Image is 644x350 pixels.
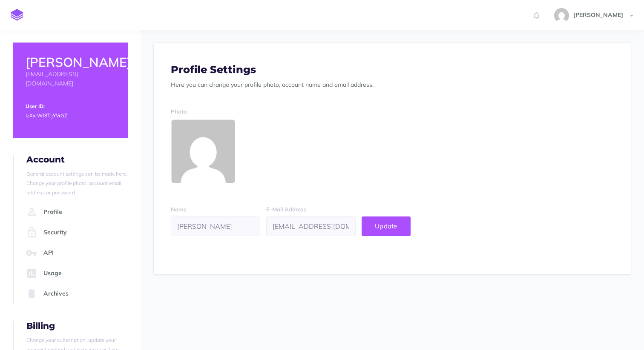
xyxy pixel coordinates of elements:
[24,263,128,284] a: Usage
[24,284,128,304] a: Archives
[26,103,45,109] small: User ID:
[26,321,128,330] h4: Billing
[24,243,128,263] a: API
[171,107,187,116] label: Photo
[26,69,115,88] p: [EMAIL_ADDRESS][DOMAIN_NAME]
[554,8,569,23] img: 5a1f8c38958e98610ff863130819fc31.jpg
[362,216,411,236] button: Update
[171,80,614,89] p: Here you can change your profile photo, account name and email address.
[24,202,128,222] a: Profile
[11,9,23,21] img: logo-mark.svg
[26,155,128,164] h4: Account
[266,205,307,214] label: E-Mail Address
[569,11,627,19] span: [PERSON_NAME]
[26,112,67,119] small: IzXxrWf8TIjYVrGZ
[24,222,128,243] a: Security
[26,171,127,196] small: General account settings can be made here. Change your profile photo, account email address or pa...
[171,205,187,214] label: Name
[26,55,115,69] h2: [PERSON_NAME]
[171,64,614,75] h3: Profile Settings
